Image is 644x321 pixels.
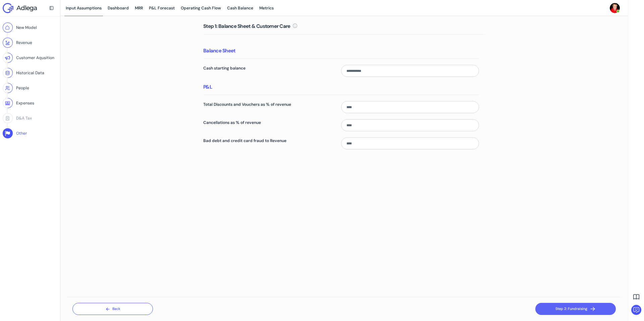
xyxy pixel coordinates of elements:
[16,130,17,136] a: Other
[3,3,13,13] img: Adlega Logo
[16,4,37,12] h1: Adlega
[203,119,327,126] p: Cancellations as % of revenue
[203,137,327,144] p: Bad debt and credit card fraud to Revenue
[535,303,616,315] button: Step 2: Fundraising
[203,22,290,30] h2: Step 1: Balance Sheet & Customer Care
[72,303,153,315] button: Back
[16,55,17,61] a: Customer Aqusition
[16,25,17,31] a: New Model
[203,47,479,59] h3: Balance Sheet
[16,115,17,121] a: D&A Tax
[16,100,17,106] a: Expenses
[203,65,327,72] p: Cash starting balance
[16,85,17,91] a: People
[610,3,620,13] img: avatar
[203,101,327,108] p: Total Discounts and Vouchers as % of revenue
[16,40,17,46] a: Revenue
[203,83,479,95] h3: P&L
[16,70,17,76] a: Historical Data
